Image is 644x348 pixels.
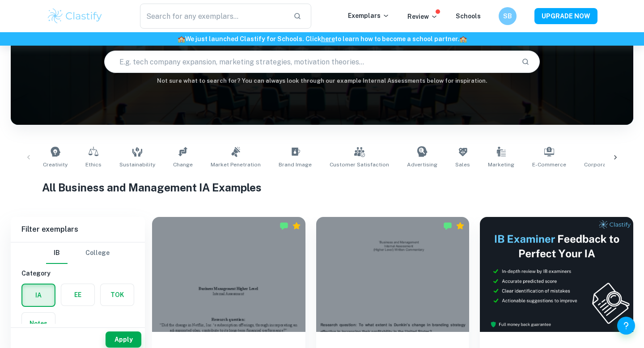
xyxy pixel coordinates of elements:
[43,161,68,169] span: Creativity
[85,161,102,169] span: Ethics
[443,221,452,230] img: Marked
[105,49,514,74] input: E.g. tech company expansion, marketing strategies, motivation theories...
[11,76,633,85] h6: Not sure what to search for? You can always look through our example Internal Assessments below f...
[459,35,467,42] span: 🏫
[456,221,465,230] div: Premium
[22,313,55,334] button: Notes
[85,242,110,264] button: College
[584,161,644,169] span: Corporate Profitability
[534,8,597,24] button: UPGRADE NOW
[47,7,103,25] img: Clastify logo
[21,268,134,278] h6: Category
[480,217,633,332] img: Thumbnail
[211,161,261,169] span: Market Penetration
[279,161,312,169] span: Brand Image
[321,35,335,42] a: here
[280,221,288,230] img: Marked
[2,34,642,44] h6: We just launched Clastify for Schools. Click to learn how to become a school partner.
[46,242,110,264] div: Filter type choice
[456,13,481,20] a: Schools
[119,161,155,169] span: Sustainability
[499,7,517,25] button: SB
[11,217,145,242] h6: Filter exemplars
[518,54,533,69] button: Search
[455,161,470,169] span: Sales
[46,242,68,264] button: IB
[407,161,437,169] span: Advertising
[503,11,513,21] h6: SB
[101,284,134,306] button: TOK
[61,284,94,306] button: EE
[348,11,390,21] p: Exemplars
[140,4,286,29] input: Search for any exemplars...
[22,284,55,306] button: IA
[106,331,141,348] button: Apply
[173,161,193,169] span: Change
[617,317,635,335] button: Help and Feedback
[330,161,389,169] span: Customer Satisfaction
[178,35,185,42] span: 🏫
[488,161,514,169] span: Marketing
[532,161,566,169] span: E-commerce
[292,221,301,230] div: Premium
[407,12,438,21] p: Review
[42,179,602,195] h1: All Business and Management IA Examples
